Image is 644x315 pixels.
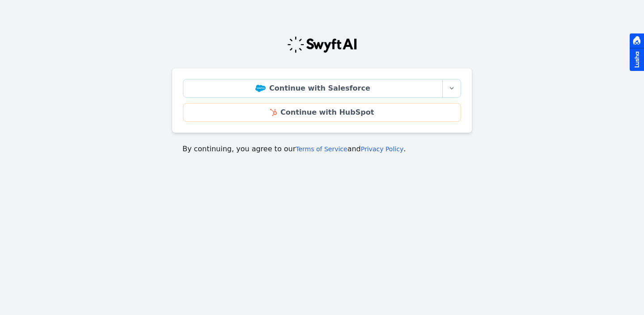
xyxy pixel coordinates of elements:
a: Continue with Salesforce [183,79,443,98]
p: By continuing, you agree to our and . [182,144,462,154]
img: Swyft Logo [287,36,357,54]
a: Privacy Policy [361,145,403,153]
img: Salesforce [255,85,266,92]
img: HubSpot [270,109,277,116]
a: Continue with HubSpot [183,103,461,122]
a: Terms of Service [296,145,347,153]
